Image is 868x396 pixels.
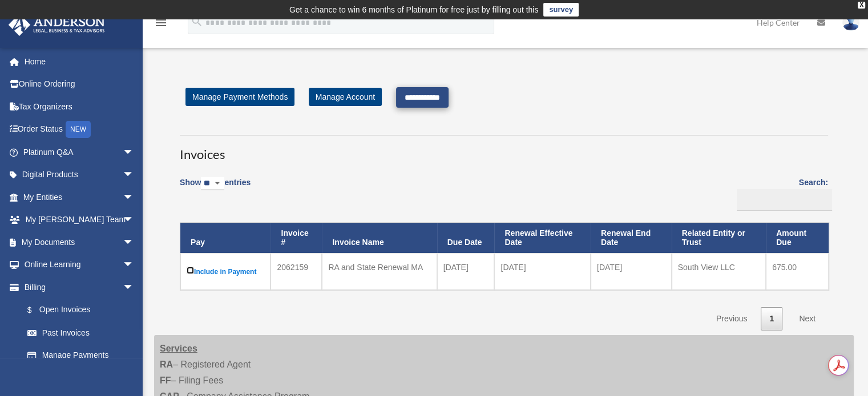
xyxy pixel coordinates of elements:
[66,121,91,138] div: NEW
[123,276,146,299] span: arrow_drop_down
[16,344,146,367] a: Manage Payments
[766,253,829,290] td: 675.00
[322,223,437,254] th: Invoice Name: activate to sort column ascending
[123,209,146,232] span: arrow_drop_down
[591,223,672,254] th: Renewal End Date: activate to sort column ascending
[672,253,766,290] td: South View LLC
[708,307,756,330] a: Previous
[437,253,495,290] td: [DATE]
[289,3,539,17] div: Get a chance to win 6 months of Platinum for free just by filling out this
[591,253,672,290] td: [DATE]
[8,231,151,254] a: My Documentsarrow_drop_down
[737,189,832,211] input: Search:
[191,15,203,28] i: search
[271,253,322,290] td: 2062159
[123,164,146,187] span: arrow_drop_down
[34,303,39,317] span: $
[8,118,151,141] a: Order StatusNEW
[160,375,171,385] strong: FF
[842,14,859,31] img: User Pic
[8,186,151,209] a: My Entitiesarrow_drop_down
[16,321,146,344] a: Past Invoices
[187,267,194,274] input: Include in Payment
[160,344,197,353] strong: Services
[672,223,766,254] th: Related Entity or Trust: activate to sort column ascending
[437,223,495,254] th: Due Date: activate to sort column ascending
[180,175,251,202] label: Show entries
[494,253,591,290] td: [DATE]
[858,2,865,9] div: close
[8,254,151,276] a: Online Learningarrow_drop_down
[123,186,146,209] span: arrow_drop_down
[123,231,146,254] span: arrow_drop_down
[328,259,430,275] div: RA and State Renewal MA
[123,254,146,277] span: arrow_drop_down
[123,141,146,164] span: arrow_drop_down
[8,276,146,299] a: Billingarrow_drop_down
[733,175,828,211] label: Search:
[790,307,824,330] a: Next
[180,223,271,254] th: Pay: activate to sort column descending
[180,135,828,164] h3: Invoices
[8,73,151,96] a: Online Ordering
[154,20,168,30] a: menu
[185,88,294,106] a: Manage Payment Methods
[766,223,829,254] th: Amount Due: activate to sort column ascending
[8,50,151,73] a: Home
[187,264,264,279] label: Include in Payment
[8,164,151,186] a: Digital Productsarrow_drop_down
[5,14,108,36] img: Anderson Advisors Platinum Portal
[16,299,140,322] a: $Open Invoices
[309,88,382,106] a: Manage Account
[8,209,151,231] a: My [PERSON_NAME] Teamarrow_drop_down
[8,141,151,164] a: Platinum Q&Aarrow_drop_down
[154,16,168,30] i: menu
[201,177,224,190] select: Showentries
[494,223,591,254] th: Renewal Effective Date: activate to sort column ascending
[8,95,151,118] a: Tax Organizers
[761,307,782,330] a: 1
[271,223,322,254] th: Invoice #: activate to sort column ascending
[160,360,173,369] strong: RA
[543,3,579,17] a: survey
